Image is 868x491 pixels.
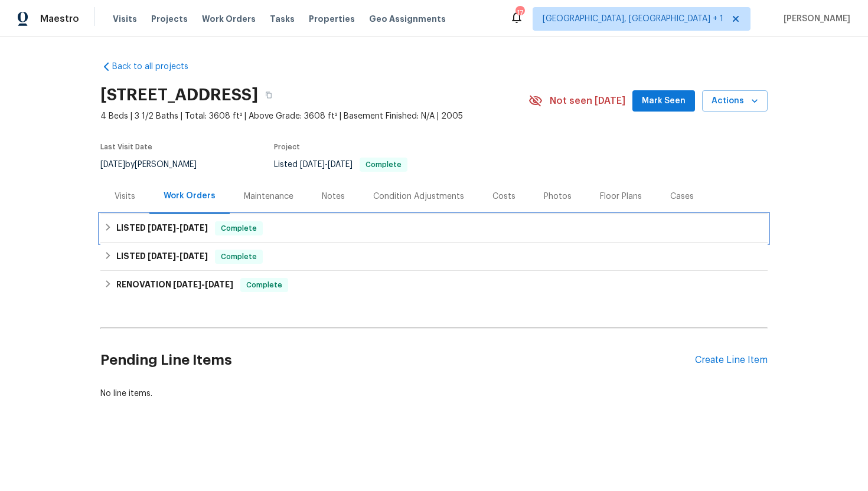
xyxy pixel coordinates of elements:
[100,61,214,73] a: Back to all projects
[116,221,208,235] h6: LISTED
[151,13,188,25] span: Projects
[148,252,176,260] span: [DATE]
[274,161,407,169] span: Listed
[242,279,287,291] span: Complete
[543,13,723,25] span: [GEOGRAPHIC_DATA], [GEOGRAPHIC_DATA] + 1
[300,161,325,169] span: [DATE]
[274,143,300,150] span: Project
[258,84,279,106] button: Copy Address
[515,7,524,19] div: 17
[100,243,768,271] div: LISTED [DATE]-[DATE]Complete
[116,278,233,292] h6: RENOVATION
[544,191,572,202] div: Photos
[369,13,446,25] span: Geo Assignments
[205,280,233,289] span: [DATE]
[100,161,125,169] span: [DATE]
[322,191,345,202] div: Notes
[180,224,208,232] span: [DATE]
[361,161,406,168] span: Complete
[550,95,625,107] span: Not seen [DATE]
[173,280,233,289] span: -
[40,13,79,25] span: Maestro
[642,94,686,109] span: Mark Seen
[100,333,695,388] h2: Pending Line Items
[695,355,768,366] div: Create Line Item
[202,13,256,25] span: Work Orders
[100,143,152,150] span: Last Visit Date
[100,388,768,400] div: No line items.
[113,13,137,25] span: Visits
[632,90,695,112] button: Mark Seen
[670,191,694,202] div: Cases
[148,252,208,260] span: -
[164,190,216,202] div: Work Orders
[100,89,258,101] h2: [STREET_ADDRESS]
[216,251,262,263] span: Complete
[100,158,211,172] div: by [PERSON_NAME]
[100,271,768,299] div: RENOVATION [DATE]-[DATE]Complete
[180,252,208,260] span: [DATE]
[270,15,295,23] span: Tasks
[173,280,201,289] span: [DATE]
[115,191,135,202] div: Visits
[100,110,528,122] span: 4 Beds | 3 1/2 Baths | Total: 3608 ft² | Above Grade: 3608 ft² | Basement Finished: N/A | 2005
[373,191,464,202] div: Condition Adjustments
[116,250,208,264] h6: LISTED
[600,191,642,202] div: Floor Plans
[244,191,293,202] div: Maintenance
[216,222,262,234] span: Complete
[492,191,515,202] div: Costs
[702,90,768,112] button: Actions
[779,13,850,25] span: [PERSON_NAME]
[300,161,353,169] span: -
[309,13,355,25] span: Properties
[148,224,176,232] span: [DATE]
[100,214,768,243] div: LISTED [DATE]-[DATE]Complete
[712,94,758,109] span: Actions
[148,224,208,232] span: -
[328,161,353,169] span: [DATE]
